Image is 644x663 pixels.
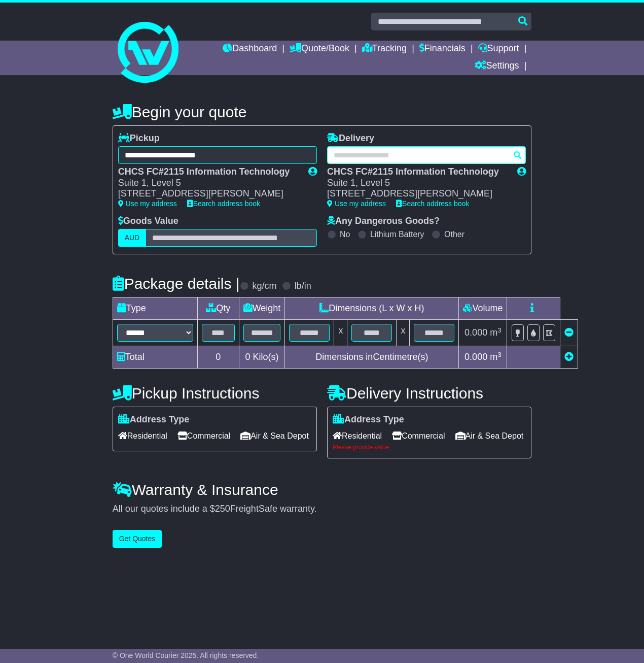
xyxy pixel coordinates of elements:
label: Address Type [118,414,190,425]
span: Air & Sea Depot [240,428,309,444]
td: x [397,320,410,346]
td: Dimensions (L x W x H) [285,297,459,320]
span: Residential [333,428,382,444]
h4: Delivery Instructions [327,385,531,402]
span: 0.000 [464,352,487,362]
td: Qty [197,297,239,320]
label: Any Dangerous Goods? [327,216,440,227]
div: Please provide value [333,444,526,451]
a: Remove this item [564,327,574,338]
label: lb/in [295,281,311,292]
span: 250 [215,504,230,514]
label: Address Type [333,414,404,425]
a: Quote/Book [290,41,349,58]
td: Weight [239,297,285,320]
span: Commercial [177,428,230,444]
a: Financials [419,41,466,58]
sup: 3 [497,351,502,358]
label: Delivery [327,133,374,144]
label: Lithium Battery [370,229,424,239]
td: Total [113,346,197,369]
span: Air & Sea Depot [455,428,524,444]
span: 0.000 [464,327,487,338]
h4: Begin your quote [113,104,532,120]
label: No [340,229,350,239]
span: m [490,327,502,338]
a: Use my address [118,200,177,208]
div: Suite 1, Level 5 [118,178,298,189]
a: Settings [475,58,519,75]
label: Other [444,229,464,239]
div: All our quotes include a $ FreightSafe warranty. [113,504,532,515]
a: Dashboard [223,41,277,58]
span: Residential [118,428,167,444]
a: Tracking [362,41,407,58]
div: [STREET_ADDRESS][PERSON_NAME] [327,188,507,200]
h4: Pickup Instructions [113,385,317,402]
sup: 3 [497,326,502,334]
span: Commercial [392,428,445,444]
a: Support [478,41,519,58]
label: kg/cm [253,281,277,292]
a: Search address book [187,200,260,208]
label: AUD [118,229,147,247]
td: Dimensions in Centimetre(s) [285,346,459,369]
a: Search address book [396,200,469,208]
td: Kilo(s) [239,346,285,369]
span: m [490,352,502,362]
td: Volume [459,297,507,320]
a: Add new item [564,352,574,362]
div: CHCS FC#2115 Information Technology [118,167,298,178]
div: Suite 1, Level 5 [327,178,507,189]
span: © One World Courier 2025. All rights reserved. [113,651,259,659]
td: Type [113,297,197,320]
div: CHCS FC#2115 Information Technology [327,167,507,178]
div: [STREET_ADDRESS][PERSON_NAME] [118,188,298,200]
td: 0 [197,346,239,369]
a: Use my address [327,200,386,208]
label: Pickup [118,133,160,144]
button: Get Quotes [113,530,162,548]
h4: Package details | [113,275,240,292]
label: Goods Value [118,216,178,227]
h4: Warranty & Insurance [113,481,532,498]
span: 0 [245,352,251,362]
td: x [334,320,347,346]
